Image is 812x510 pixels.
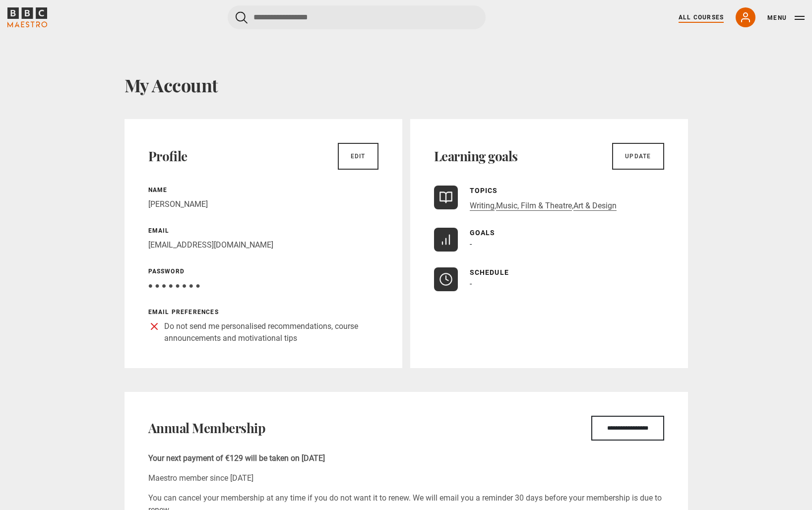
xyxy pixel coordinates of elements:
[679,13,724,22] a: All Courses
[148,472,664,484] p: Maestro member since [DATE]
[470,200,617,212] p: , ,
[148,148,187,164] h2: Profile
[148,308,378,317] p: Email preferences
[148,239,378,251] p: [EMAIL_ADDRESS][DOMAIN_NAME]
[573,201,617,211] a: Art & Design
[470,267,509,278] p: Schedule
[470,279,472,288] span: -
[612,143,664,170] a: Update
[148,226,378,235] p: Email
[148,267,378,276] p: Password
[470,201,495,211] a: Writing
[228,5,486,29] input: Search
[148,420,266,436] h2: Annual Membership
[148,198,378,210] p: [PERSON_NAME]
[125,74,688,95] h1: My Account
[236,11,248,24] button: Submit the search query
[767,13,805,23] button: Toggle navigation
[470,228,496,238] p: Goals
[7,7,47,27] svg: BBC Maestro
[148,453,325,463] b: Your next payment of €129 will be taken on [DATE]
[164,320,378,344] p: Do not send me personalised recommendations, course announcements and motivational tips
[148,281,200,290] span: ● ● ● ● ● ● ● ●
[434,148,518,164] h2: Learning goals
[338,143,378,170] a: Edit
[496,201,572,211] a: Music, Film & Theatre
[148,186,378,194] p: Name
[470,186,617,196] p: Topics
[470,239,472,249] span: -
